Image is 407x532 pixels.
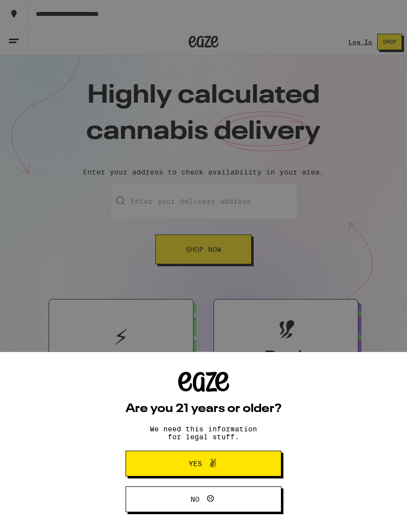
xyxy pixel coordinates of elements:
[6,7,71,15] span: Hi. Need any help?
[189,460,202,467] span: Yes
[141,425,266,441] p: We need this information for legal stuff.
[126,486,281,512] button: No
[191,496,200,503] span: No
[126,403,281,415] h2: Are you 21 years or older?
[126,451,281,476] button: Yes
